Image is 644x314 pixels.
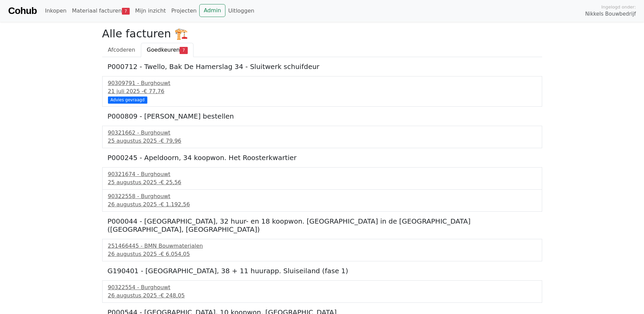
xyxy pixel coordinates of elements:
[147,47,180,53] span: Goedkeuren
[161,251,190,257] span: € 6.054,05
[108,129,536,145] a: 90321662 - Burghouwt25 augustus 2025 -€ 79,96
[180,47,187,54] span: 7
[108,217,537,233] h5: P000044 - [GEOGRAPHIC_DATA], 32 huur- en 18 koopwon. [GEOGRAPHIC_DATA] in de [GEOGRAPHIC_DATA] ([...
[102,27,542,40] h2: Alle facturen 🏗️
[108,192,536,200] div: 90322558 - Burghouwt
[161,179,181,186] span: € 25,56
[108,79,536,87] div: 90309791 - Burghouwt
[108,47,135,53] span: Afcoderen
[144,88,164,94] span: € 77,76
[8,3,37,19] a: Cohub
[108,137,536,145] div: 25 augustus 2025 -
[108,129,536,137] div: 90321662 - Burghouwt
[108,292,536,300] div: 26 augustus 2025 -
[108,250,536,258] div: 26 augustus 2025 -
[108,79,536,103] a: 90309791 - Burghouwt21 juli 2025 -€ 77,76 Advies gevraagd
[132,4,169,18] a: Mijn inzicht
[108,170,536,187] a: 90321674 - Burghouwt25 augustus 2025 -€ 25,56
[161,138,181,144] span: € 79,96
[601,4,636,10] span: Ingelogd onder:
[161,292,185,299] span: € 248,05
[225,4,257,18] a: Uitloggen
[108,63,537,71] h5: P000712 - Twello, Bak De Hamerslag 34 - Sluitwerk schuifdeur
[108,283,536,292] div: 90322554 - Burghouwt
[102,43,141,57] a: Afcoderen
[108,200,536,209] div: 26 augustus 2025 -
[108,242,536,258] a: 251466445 - BMN Bouwmaterialen26 augustus 2025 -€ 6.054,05
[108,242,536,250] div: 251466445 - BMN Bouwmaterialen
[108,154,537,162] h5: P000245 - Apeldoorn, 34 koopwon. Het Roosterkwartier
[585,10,636,18] span: Nikkels Bouwbedrijf
[122,8,130,15] span: 7
[108,283,536,300] a: 90322554 - Burghouwt26 augustus 2025 -€ 248,05
[108,87,536,95] div: 21 juli 2025 -
[199,4,225,17] a: Admin
[168,4,199,18] a: Projecten
[108,178,536,187] div: 25 augustus 2025 -
[141,43,193,57] a: Goedkeuren7
[69,4,132,18] a: Materiaal facturen7
[108,112,537,120] h5: P000809 - [PERSON_NAME] bestellen
[161,201,190,208] span: € 1.192,56
[108,267,537,275] h5: G190401 - [GEOGRAPHIC_DATA], 38 + 11 huurapp. Sluiseiland (fase 1)
[108,170,536,178] div: 90321674 - Burghouwt
[108,192,536,209] a: 90322558 - Burghouwt26 augustus 2025 -€ 1.192,56
[108,97,147,103] div: Advies gevraagd
[42,4,69,18] a: Inkopen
